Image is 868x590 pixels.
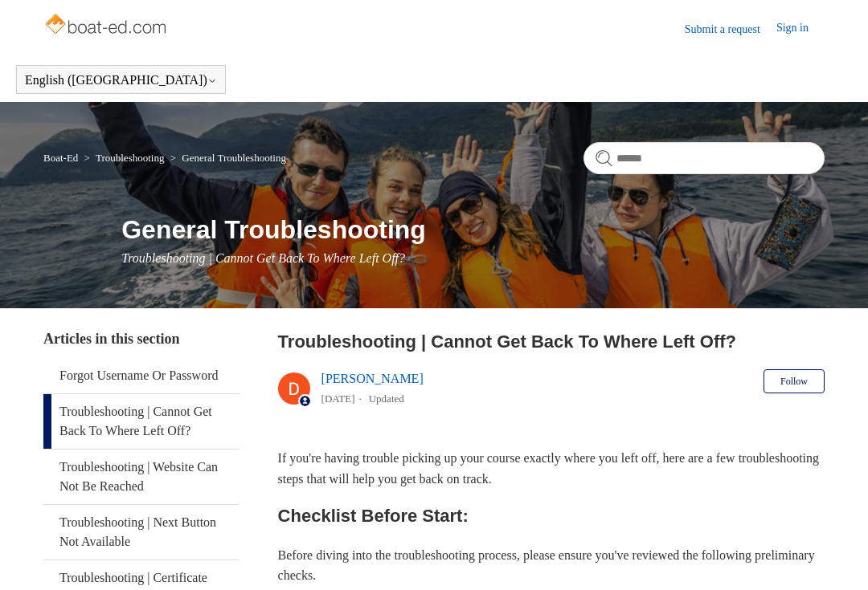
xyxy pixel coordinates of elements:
[121,251,405,265] span: Troubleshooting | Cannot Get Back To Where Left Off?
[182,152,286,164] a: General Troubleshooting
[583,142,825,174] input: Search
[685,21,776,38] a: Submit a request
[278,448,825,489] p: If you're having trouble picking up your course exactly where you left off, here are a few troubl...
[43,358,239,393] a: Forgot Username Or Password
[369,393,404,405] li: Updated
[43,152,81,164] li: Boat-Ed
[278,328,825,355] h2: Troubleshooting | Cannot Get Back To Where Left Off?
[43,10,171,42] img: Boat-Ed Help Center home page
[764,369,825,393] button: Follow Article
[776,19,825,39] a: Sign in
[43,331,179,347] span: Articles in this section
[121,210,825,249] h1: General Troubleshooting
[278,502,825,530] h2: Checklist Before Start:
[96,152,164,164] a: Troubleshooting
[43,152,78,164] a: Boat-Ed
[321,393,355,405] time: 05/14/2024, 16:31
[43,450,239,504] a: Troubleshooting | Website Can Not Be Reached
[814,536,856,578] div: Live chat
[43,505,239,559] a: Troubleshooting | Next Button Not Available
[43,394,239,449] a: Troubleshooting | Cannot Get Back To Where Left Off?
[81,152,167,164] li: Troubleshooting
[321,372,424,385] a: [PERSON_NAME]
[167,152,286,164] li: General Troubleshooting
[25,73,217,87] button: English ([GEOGRAPHIC_DATA])
[278,545,825,586] p: Before diving into the troubleshooting process, please ensure you've reviewed the following preli...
